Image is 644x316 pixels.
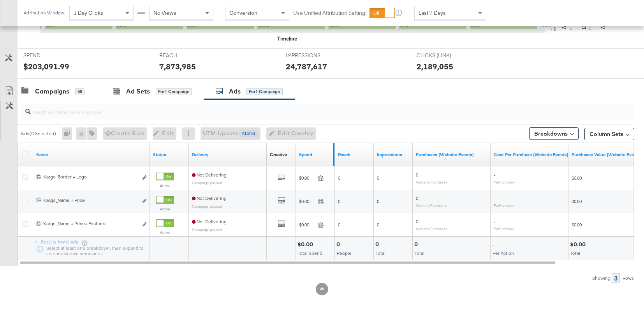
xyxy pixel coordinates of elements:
[153,152,186,158] a: Shows the current state of your Ad.
[156,207,174,212] label: Active
[580,9,587,29] text: Delivery
[416,152,487,158] a: The number of times a purchase was made tracked by your Custom Audience pixel on your website aft...
[622,275,634,281] div: Rows
[572,198,582,204] span: $0.00
[23,10,65,16] div: Attribution Window:
[572,222,582,228] span: $0.00
[584,128,634,140] button: Column Sets
[377,152,410,158] a: The number of times your ad was served. On mobile apps an ad is counted as served the first time ...
[156,88,192,95] div: for 1 Campaign
[414,241,420,248] div: 0
[494,226,514,231] sub: Per Purchase
[299,198,315,204] span: $0.00
[159,52,218,59] span: REACH
[570,250,580,256] span: Total
[299,222,315,228] span: $0.00
[416,219,418,224] span: 0
[75,88,84,95] div: 58
[416,195,418,201] span: 0
[419,9,446,16] span: Last 7 Days
[192,227,222,232] sub: Campaign paused
[23,52,82,59] span: SPEND
[377,198,379,204] span: 0
[572,175,582,181] span: $0.00
[270,152,287,158] a: Shows the creative associated with your ad.
[336,241,342,248] div: 0
[192,152,264,158] a: Reflects the ability of your Ad to achieve delivery.
[417,61,453,72] div: 2,189,055
[192,180,222,185] sub: Campaign paused
[246,88,283,95] div: for 1 Campaign
[416,203,447,208] sub: Website Purchases
[62,127,76,140] div: 0
[156,183,174,188] label: Active
[299,175,315,181] span: $0.00
[43,221,138,227] div: Kargo_Name + Price+ Features
[494,180,514,184] sub: Per Purchase
[529,127,579,140] button: Breakdowns
[377,175,379,181] span: 0
[192,219,227,224] span: Not Delivering
[338,198,340,204] span: 0
[337,250,352,256] span: People
[159,61,196,72] div: 7,873,985
[156,230,174,235] label: Active
[415,250,424,256] span: Total
[153,9,176,16] span: No Views
[270,152,287,158] div: Creative
[377,222,379,228] span: 0
[229,87,241,96] div: Ads
[192,172,227,178] span: Not Delivering
[277,35,297,42] div: Timeline
[570,241,588,248] div: $0.00
[192,204,222,208] sub: Campaign paused
[572,152,643,158] a: The total value of the purchase actions tracked by your Custom Audience pixel on your website aft...
[612,273,620,283] div: 3
[299,152,332,158] a: The total amount spent to date.
[494,195,495,201] span: -
[21,130,56,137] div: Ads ( 0 Selected)
[494,219,495,224] span: -
[23,61,69,72] div: $203,091.99
[376,250,385,256] span: Total
[298,250,322,256] span: Total Spend
[293,9,366,17] label: Use Unified Attribution Setting:
[494,203,514,208] sub: Per Purchase
[35,87,69,96] div: Campaigns
[126,87,150,96] div: Ad Sets
[74,9,103,16] span: 1 Day Clicks
[36,152,147,158] a: Ad Name.
[338,222,340,228] span: 0
[592,275,612,281] div: Showing:
[494,152,568,158] a: The average cost for each purchase tracked by your Custom Audience pixel on your website after pe...
[492,241,496,248] div: -
[338,175,340,181] span: 0
[417,52,475,59] span: CLICKS (LINK)
[338,152,371,158] a: The number of people your ad was served to.
[375,241,381,248] div: 0
[493,250,514,256] span: Per Action
[43,197,138,203] div: Kargo_Name + Price
[494,172,495,178] span: -
[297,241,315,248] div: $0.00
[416,172,418,178] span: 0
[286,52,344,59] span: IMPRESSIONS
[31,101,579,116] input: Search Ad Name, ID or Objective
[286,61,327,72] div: 24,787,617
[192,195,227,201] span: Not Delivering
[600,11,607,29] text: Actions
[229,9,257,16] span: Conversion
[416,180,447,184] sub: Website Purchases
[416,226,447,231] sub: Website Purchases
[43,174,138,180] div: Kargo_Border + Logo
